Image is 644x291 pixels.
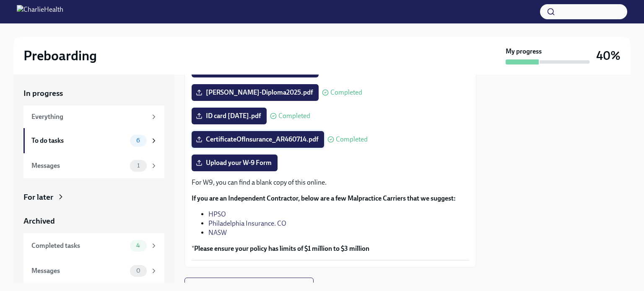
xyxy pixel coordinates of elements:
[197,159,272,167] span: Upload your W-9 Form
[506,47,542,56] strong: My progress
[23,47,97,64] h2: Preboarding
[31,112,147,121] div: Everything
[131,137,145,144] span: 6
[330,89,362,96] span: Completed
[596,48,621,63] h3: 40%
[197,135,318,144] span: CertificateOfInsurance_AR460714.pdf
[31,241,127,250] div: Completed tasks
[192,108,267,124] label: ID card [DATE].pdf
[31,136,127,145] div: To do tasks
[23,88,164,99] a: In progress
[31,266,127,276] div: Messages
[208,219,286,227] a: Philadelphia Insurance. CO
[23,128,164,153] a: To do tasks6
[17,5,63,18] img: CharlieHealth
[131,242,145,249] span: 4
[23,233,164,258] a: Completed tasks4
[23,258,164,283] a: Messages0
[192,282,306,290] span: Next task : Complete your drug screening
[132,162,145,169] span: 1
[131,268,145,274] span: 0
[208,210,226,218] a: HPSO
[23,106,164,128] a: Everything
[23,192,164,203] a: For later
[197,88,313,97] span: [PERSON_NAME]-Diploma2025.pdf
[23,153,164,178] a: Messages1
[194,245,369,252] strong: Please ensure your policy has limits of $1 million to $3 million
[23,216,164,227] a: Archived
[192,155,278,171] label: Upload your W-9 Form
[192,194,456,202] strong: If you are an Independent Contractor, below are a few Malpractice Carriers that we suggest:
[197,112,261,120] span: ID card [DATE].pdf
[23,192,53,203] div: For later
[192,178,469,187] p: For W9, you can find a blank copy of this online.
[31,161,127,170] div: Messages
[278,113,310,119] span: Completed
[192,131,324,148] label: CertificateOfInsurance_AR460714.pdf
[192,84,319,101] label: [PERSON_NAME]-Diploma2025.pdf
[208,229,227,237] a: NASW
[336,136,368,143] span: Completed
